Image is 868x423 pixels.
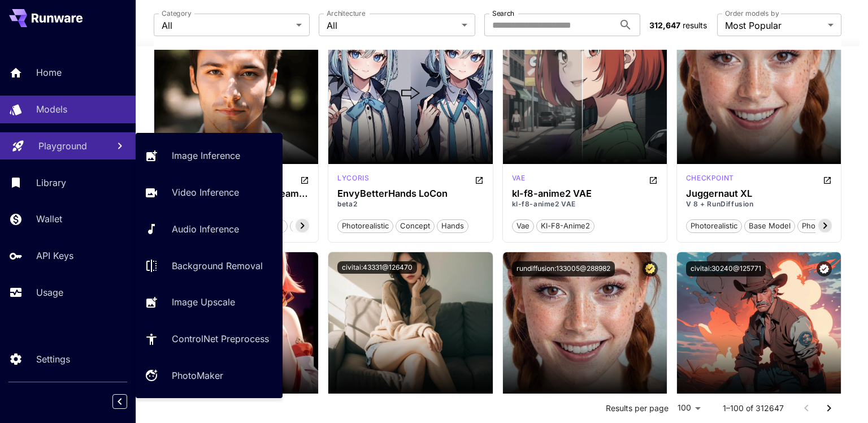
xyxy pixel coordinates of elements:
[606,403,669,414] p: Results per page
[172,332,269,346] p: ControlNet Preprocess
[162,19,292,32] span: All
[172,295,235,309] p: Image Upscale
[337,188,483,199] h3: EnvyBetterHands LoCon
[121,391,136,412] div: Collapse sidebar
[818,397,840,420] button: Go to next page
[492,8,514,18] label: Search
[36,286,63,299] p: Usage
[649,173,658,187] button: Open in CivitAI
[36,102,67,116] p: Models
[136,252,283,279] a: Background Removal
[537,221,594,232] span: kl-f8-anime2
[512,173,526,183] p: vae
[338,221,393,232] span: photorealistic
[337,199,483,209] p: beta2
[136,142,283,170] a: Image Inference
[337,173,369,183] p: lycoris
[327,8,365,18] label: Architecture
[337,173,369,187] div: SD 1.5
[136,288,283,316] a: Image Upscale
[723,403,784,414] p: 1–100 of 312647
[36,66,62,79] p: Home
[300,173,309,187] button: Open in CivitAI
[686,188,832,199] h3: Juggernaut XL
[512,188,658,199] h3: kl-f8-anime2 VAE
[823,173,832,187] button: Open in CivitAI
[36,352,70,366] p: Settings
[725,19,823,32] span: Most Popular
[512,173,526,187] div: SD 1.5
[686,173,734,187] div: SDXL 1.0
[172,222,239,236] p: Audio Inference
[513,221,533,232] span: vae
[172,149,240,162] p: Image Inference
[649,20,680,30] span: 312,647
[172,259,263,273] p: Background Removal
[36,249,73,262] p: API Keys
[136,362,283,390] a: PhotoMaker
[512,261,615,277] button: rundiffusion:133005@288982
[36,212,62,226] p: Wallet
[136,179,283,206] a: Video Inference
[643,261,658,277] button: Certified Model – Vetted for best performance and includes a commercial license.
[290,221,349,232] span: photo realistic
[683,20,707,30] span: results
[798,221,826,232] span: photo
[725,8,779,18] label: Order models by
[112,394,127,409] button: Collapse sidebar
[512,199,658,209] p: kl-f8-anime2 VAE
[686,173,734,183] p: checkpoint
[36,176,66,189] p: Library
[172,369,223,382] p: PhotoMaker
[327,19,457,32] span: All
[686,199,832,209] p: V 8 + RunDiffusion
[745,221,795,232] span: base model
[136,215,283,243] a: Audio Inference
[162,8,192,18] label: Category
[817,261,832,277] button: Verified working
[673,400,705,416] div: 100
[475,173,484,187] button: Open in CivitAI
[687,221,741,232] span: photorealistic
[437,221,468,232] span: hands
[337,261,417,274] button: civitai:43331@126470
[136,325,283,353] a: ControlNet Preprocess
[686,261,766,277] button: civitai:30240@125771
[396,221,434,232] span: concept
[172,185,239,199] p: Video Inference
[38,139,87,153] p: Playground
